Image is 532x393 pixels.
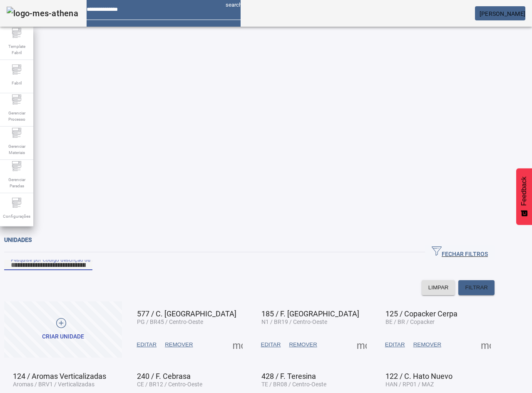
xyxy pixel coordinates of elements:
[0,211,33,222] span: Configurações
[132,337,161,352] button: EDITAR
[4,41,29,58] span: Template Fabril
[9,77,24,89] span: Fabril
[4,174,29,192] span: Gerenciar Paradas
[165,341,193,349] span: REMOVER
[4,301,122,358] button: Criar unidade
[261,341,281,349] span: EDITAR
[354,337,369,352] button: Mais
[257,337,285,352] button: EDITAR
[137,372,191,381] span: 240 / F. Cebrasa
[137,341,157,349] span: EDITAR
[261,372,316,381] span: 428 / F. Teresina
[161,337,197,352] button: REMOVER
[385,341,405,349] span: EDITAR
[409,337,445,352] button: REMOVER
[289,341,317,349] span: REMOVER
[11,256,103,262] mat-label: Pesquise por Código descrição ou sigla
[385,381,434,388] span: HAN / RP01 / MAZ
[381,337,409,352] button: EDITAR
[516,168,532,225] button: Feedback - Mostrar pesquisa
[7,7,78,20] img: logo-mes-athena
[413,341,441,349] span: REMOVER
[42,333,84,341] div: Criar unidade
[480,10,525,17] span: [PERSON_NAME]
[13,381,94,388] span: Aromas / BRV1 / Verticalizadas
[478,337,493,352] button: Mais
[230,337,245,352] button: Mais
[428,284,449,292] span: LIMPAR
[422,280,455,295] button: LIMPAR
[425,245,495,260] button: FECHAR FILTROS
[261,309,359,318] span: 185 / F. [GEOGRAPHIC_DATA]
[385,318,435,325] span: BE / BR / Copacker
[432,246,488,259] span: FECHAR FILTROS
[4,141,29,158] span: Gerenciar Materiais
[137,309,236,318] span: 577 / C. [GEOGRAPHIC_DATA]
[458,280,495,295] button: FILTRAR
[285,337,321,352] button: REMOVER
[137,318,203,325] span: PG / BR45 / Centro-Oeste
[520,177,528,206] span: Feedback
[137,381,202,388] span: CE / BR12 / Centro-Oeste
[4,236,32,243] span: Unidades
[13,372,106,381] span: 124 / Aromas Verticalizadas
[385,372,452,381] span: 122 / C. Hato Nuevo
[4,107,29,125] span: Gerenciar Processo
[261,318,327,325] span: N1 / BR19 / Centro-Oeste
[465,284,488,292] span: FILTRAR
[385,309,457,318] span: 125 / Copacker Cerpa
[261,381,326,388] span: TE / BR08 / Centro-Oeste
